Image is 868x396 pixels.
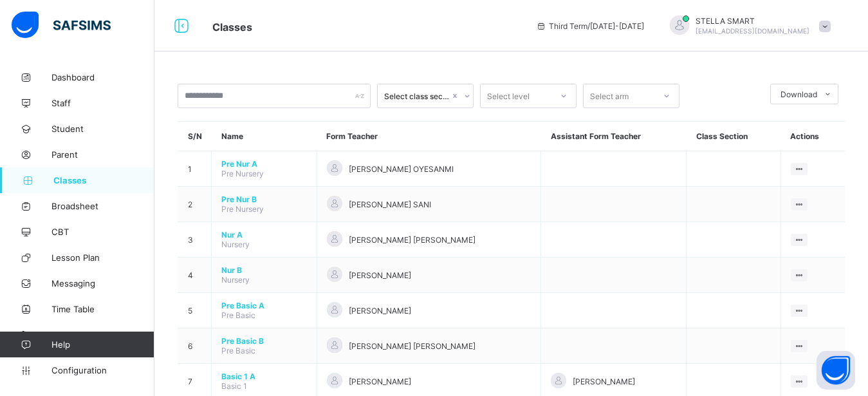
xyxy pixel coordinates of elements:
th: S/N [178,122,212,151]
span: [PERSON_NAME] [349,306,411,316]
span: [EMAIL_ADDRESS][DOMAIN_NAME] [696,27,809,35]
div: Select class section [384,91,450,101]
td: 5 [178,293,212,328]
th: Class Section [687,122,780,151]
span: Download [780,90,817,99]
span: Pre Basic [221,346,255,355]
span: Pre Nursery [221,204,264,214]
img: safsims [12,12,111,39]
span: [PERSON_NAME] [PERSON_NAME] [349,341,476,351]
span: Lesson Plan [51,252,154,263]
span: Dashboard [51,72,154,82]
span: Student [51,124,154,134]
div: STELLASMART [657,15,837,37]
span: [PERSON_NAME] [349,270,411,280]
span: Pre Basic A [221,301,307,310]
span: Basic 1 A [221,372,307,381]
span: [PERSON_NAME] [349,377,411,386]
span: [PERSON_NAME] [573,377,635,386]
td: 4 [178,258,212,293]
span: Basic 1 [221,381,247,391]
span: session/term information [536,21,644,31]
span: Help [51,339,154,350]
th: Form Teacher [317,122,541,151]
span: [PERSON_NAME] SANI [349,200,431,209]
td: 2 [178,187,212,222]
span: Pre Nur A [221,159,307,169]
span: Parent [51,149,154,160]
span: Pre Basic [221,310,255,320]
span: Pre Nursery [221,169,264,178]
span: Nur A [221,230,307,240]
th: Name [212,122,317,151]
th: Actions [780,122,845,151]
td: 3 [178,222,212,258]
span: Nursery [221,240,250,249]
span: Assessment Format [51,330,154,340]
span: Nursery [221,275,250,285]
span: Classes [212,21,252,33]
span: Classes [53,175,154,185]
span: Broadsheet [51,201,154,211]
span: Time Table [51,304,154,314]
span: Pre Nur B [221,194,307,204]
span: CBT [51,227,154,237]
span: Staff [51,98,154,108]
td: 1 [178,151,212,187]
span: Pre Basic B [221,336,307,346]
div: Select level [487,84,530,108]
span: Configuration [51,365,154,375]
div: Select arm [590,84,629,108]
span: Nur B [221,265,307,275]
span: [PERSON_NAME] OYESANMI [349,164,454,174]
span: STELLA SMART [696,16,809,26]
button: Open asap [817,351,855,390]
th: Assistant Form Teacher [541,122,687,151]
span: Messaging [51,278,154,288]
span: [PERSON_NAME] [PERSON_NAME] [349,235,476,245]
td: 6 [178,328,212,364]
